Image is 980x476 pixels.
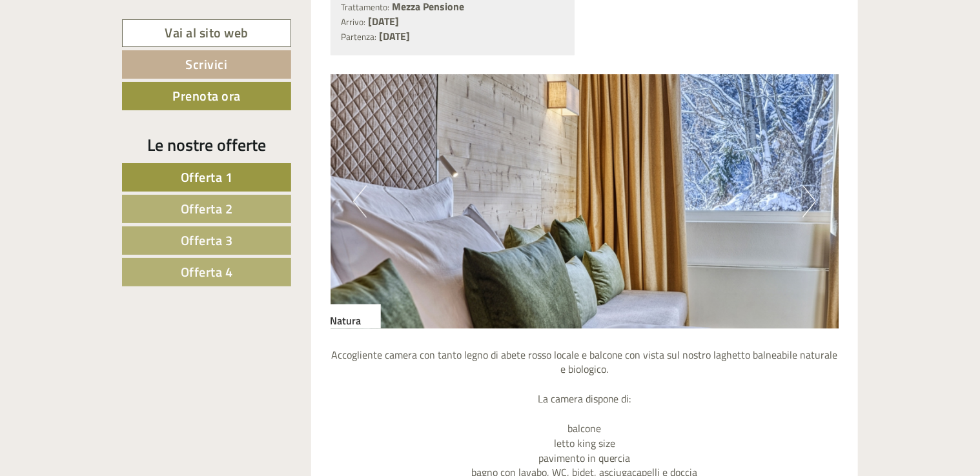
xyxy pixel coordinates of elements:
a: Prenota ora [122,82,291,110]
span: Offerta 2 [181,199,233,219]
button: Next [802,185,816,217]
span: Offerta 4 [181,262,233,282]
span: Offerta 1 [181,167,233,187]
b: [DATE] [380,28,411,44]
small: Trattamento: [342,1,390,14]
small: Arrivo: [342,15,366,28]
div: Natura [331,304,381,328]
button: Previous [353,185,367,217]
img: image [331,74,839,328]
a: Scrivici [122,50,291,79]
a: Vai al sito web [122,19,291,47]
div: Le nostre offerte [122,133,291,157]
span: Offerta 3 [181,230,233,250]
b: [DATE] [369,14,400,29]
small: Partenza: [342,30,377,43]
